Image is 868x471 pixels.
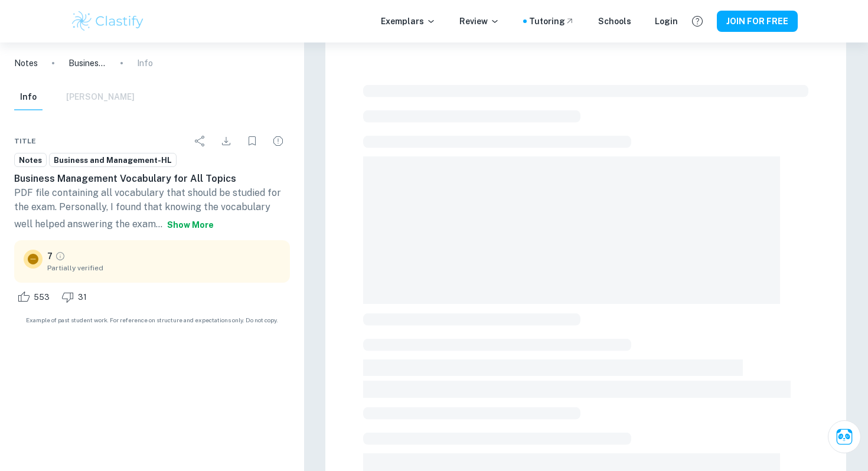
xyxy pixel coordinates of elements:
[828,420,861,453] button: Ask Clai
[71,292,93,303] span: 31
[58,287,93,306] div: Dislike
[687,11,707,31] button: Help and Feedback
[214,129,238,153] div: Download
[14,136,36,146] span: Title
[14,172,290,186] h6: Business Management Vocabulary for All Topics
[162,214,218,235] button: Show more
[47,263,280,273] span: Partially verified
[717,11,798,32] button: JOIN FOR FREE
[240,129,264,153] div: Bookmark
[529,15,575,28] a: Tutoring
[68,57,106,70] p: Business Management Vocabulary for All Topics
[55,251,66,261] a: Grade partially verified
[655,15,678,28] a: Login
[14,287,56,306] div: Like
[459,15,500,28] p: Review
[14,84,43,110] button: Info
[49,153,177,168] a: Business and Management-HL
[47,250,53,263] p: 7
[14,186,290,235] p: PDF file containing all vocabulary that should be studied for the exam. Personally, I found that ...
[50,155,176,166] span: Business and Management-HL
[137,57,153,70] p: Info
[14,153,47,168] a: Notes
[70,9,145,33] img: Clastify logo
[188,129,212,153] div: Share
[266,129,290,153] div: Report issue
[27,292,56,303] span: 553
[381,15,436,28] p: Exemplars
[598,15,631,28] a: Schools
[15,155,46,166] span: Notes
[14,316,290,325] span: Example of past student work. For reference on structure and expectations only. Do not copy.
[14,57,38,70] a: Notes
